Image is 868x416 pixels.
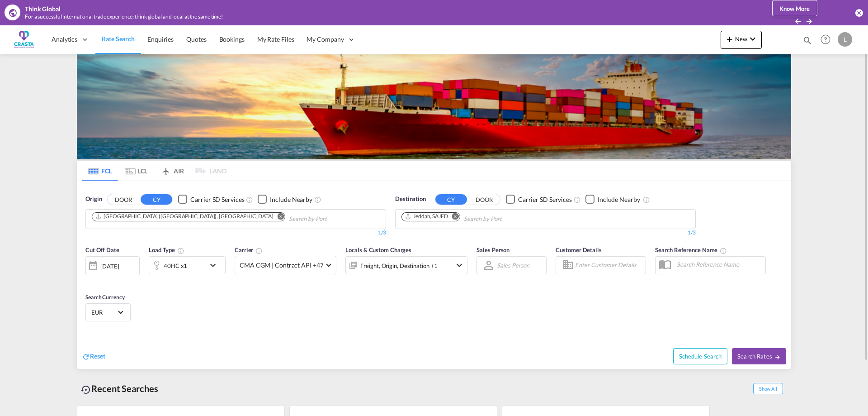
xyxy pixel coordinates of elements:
[720,247,727,254] md-icon: Your search will be saved by the below given name
[506,195,572,204] md-checkbox: Checkbox No Ink
[95,213,275,220] div: Press delete to remove this chip.
[190,195,244,204] div: Carrier SD Services
[464,212,550,226] input: Chips input.
[289,212,375,226] input: Chips input.
[85,256,140,275] div: [DATE]
[147,35,174,43] span: Enquiries
[240,261,323,270] span: CMA CGM | Contract API +47
[643,196,650,203] md-icon: Unchecked: Ignores neighbouring ports when fetching rates.Checked : Includes neighbouring ports w...
[574,196,581,203] md-icon: Unchecked: Search for CY (Container Yard) services for all selected carriers.Checked : Search for...
[794,17,802,25] md-icon: icon-arrow-left
[673,348,727,364] button: Note: By default Schedule search will only considerorigin ports, destination ports and cut off da...
[95,24,141,54] a: Rate Search
[77,181,791,369] div: OriginDOOR CY Checkbox No InkUnchecked: Search for CY (Container Yard) services for all selected ...
[246,196,253,203] md-icon: Unchecked: Search for CY (Container Yard) services for all selected carriers.Checked : Search for...
[805,17,813,25] button: icon-arrow-right
[802,35,812,49] div: icon-magnify
[405,213,450,220] div: Press delete to remove this chip.
[818,32,833,47] span: Help
[251,24,301,54] a: My Rate Files
[496,258,530,272] md-select: Sales Person
[838,32,852,47] div: L
[724,33,735,44] md-icon: icon-plus 400-fg
[180,24,212,54] a: Quotes
[8,8,17,17] md-icon: icon-earth
[219,35,245,43] span: Bookings
[141,194,172,205] button: CY
[154,161,190,181] md-tab-item: AIR
[732,348,786,364] button: Search Ratesicon-arrow-right
[85,246,119,253] span: Cut Off Date
[91,308,117,316] span: EUR
[45,24,95,54] div: Analytics
[774,354,781,360] md-icon: icon-arrow-right
[149,256,226,274] div: 40HC x1icon-chevron-down
[435,194,467,205] button: CY
[90,210,378,226] md-chips-wrap: Chips container. Use arrow keys to select chips.
[90,352,105,360] span: Reset
[753,383,783,394] span: Show All
[655,246,727,253] span: Search Reference Name
[818,32,838,48] div: Help
[82,161,226,181] md-pagination-wrapper: Use the left and right arrow keys to navigate between tabs
[25,13,735,21] div: For a successful international trade experience: think global and local at the same time!
[598,195,640,204] div: Include Nearby
[307,35,344,44] span: My Company
[82,353,90,361] md-icon: icon-refresh
[95,213,273,220] div: Genova (Genoa), ITGOA
[802,35,812,45] md-icon: icon-magnify
[721,31,762,49] button: icon-plus 400-fgNewicon-chevron-down
[395,229,696,237] div: 1/3
[102,35,135,43] span: Rate Search
[271,213,285,222] button: Remove
[235,246,263,253] span: Carrier
[518,195,572,204] div: Carrier SD Services
[672,258,765,271] input: Search Reference Name
[258,195,312,204] md-checkbox: Checkbox No Ink
[77,54,791,159] img: LCL+%26+FCL+BACKGROUND.png
[164,259,187,272] div: 40HC x1
[454,260,465,271] md-icon: icon-chevron-down
[400,210,553,226] md-chips-wrap: Chips container. Use arrow keys to select chips.
[118,161,154,181] md-tab-item: LCL
[556,246,601,253] span: Customer Details
[108,194,139,205] button: DOOR
[360,259,438,272] div: Freight Origin Destination Factory Stuffing
[178,195,244,204] md-checkbox: Checkbox No Ink
[476,246,509,253] span: Sales Person
[160,166,171,172] md-icon: icon-airplane
[575,258,643,272] input: Enter Customer Details
[100,262,119,270] div: [DATE]
[854,8,863,17] button: icon-close-circle
[80,384,91,395] md-icon: icon-backup-restore
[405,213,448,220] div: Jeddah, SAJED
[82,352,105,362] div: icon-refreshReset
[85,294,125,301] span: Search Currency
[747,33,758,44] md-icon: icon-chevron-down
[779,5,810,12] span: Know More
[14,29,34,49] img: ac429df091a311ed8aa72df674ea3bd9.png
[85,229,386,237] div: 1/3
[724,35,758,43] span: New
[468,194,500,205] button: DOOR
[213,24,251,54] a: Bookings
[314,196,321,203] md-icon: Unchecked: Ignores neighbouring ports when fetching rates.Checked : Includes neighbouring ports w...
[300,24,362,54] div: My Company
[85,274,92,287] md-datepicker: Select
[186,35,206,43] span: Quotes
[77,378,162,399] div: Recent Searches
[52,35,77,44] span: Analytics
[270,195,312,204] div: Include Nearby
[208,260,223,271] md-icon: icon-chevron-down
[794,17,804,25] button: icon-arrow-left
[177,247,184,254] md-icon: icon-information-outline
[90,306,126,319] md-select: Select Currency: € EUREuro
[85,195,102,204] span: Origin
[585,195,640,204] md-checkbox: Checkbox No Ink
[737,353,781,360] span: Search Rates
[446,213,460,222] button: Remove
[257,35,294,43] span: My Rate Files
